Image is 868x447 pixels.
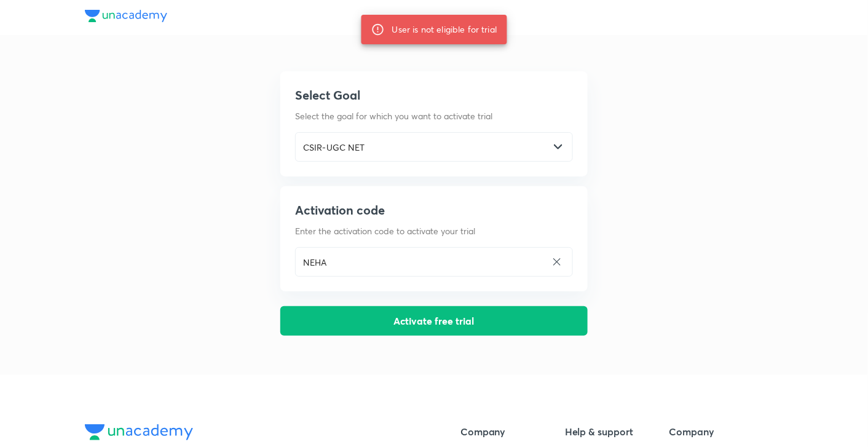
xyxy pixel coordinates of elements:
[295,224,573,237] p: Enter the activation code to activate your trial
[85,10,167,22] img: Unacademy
[295,109,573,122] p: Select the goal for which you want to activate trial
[554,143,562,151] img: -
[280,306,588,336] button: Activate free trial
[295,86,573,105] h5: Select Goal
[392,18,497,41] div: User is not eligible for trial
[669,424,764,439] h5: Company
[565,424,660,439] h5: Help & support
[296,250,546,275] input: Enter activation code
[296,135,549,160] input: Select goal
[460,424,555,439] h5: Company
[85,10,167,25] a: Unacademy
[295,201,573,220] h5: Activation code
[85,424,193,440] img: Unacademy Logo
